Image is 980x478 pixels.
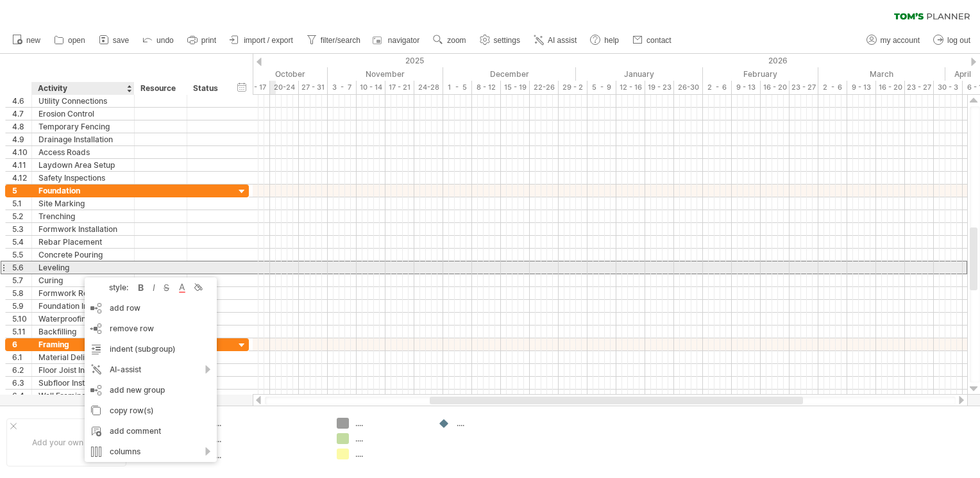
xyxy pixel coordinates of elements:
span: remove row [110,324,154,333]
div: October 2025 [195,67,328,81]
div: 5.9 [12,300,31,312]
div: Activity [38,82,127,95]
a: log out [930,32,974,49]
div: 4.9 [12,133,31,145]
div: 5.10 [12,313,31,325]
div: Backfilling [38,326,128,338]
div: 5.4 [12,236,31,248]
div: Formwork Removal [38,287,128,299]
div: February 2026 [703,67,818,81]
div: Resource [140,82,180,95]
div: 19 - 23 [645,81,674,94]
div: 23 - 27 [905,81,934,94]
div: 16 - 20 [761,81,790,94]
span: settings [494,36,520,45]
div: November 2025 [328,67,443,81]
div: 4.11 [12,159,31,171]
div: 23 - 27 [790,81,818,94]
div: .... [214,418,321,429]
div: 5.2 [12,210,31,222]
div: 30 - 3 [934,81,963,94]
span: contact [646,36,672,45]
a: contact [629,32,675,49]
div: Floor Joist Installation [38,364,128,376]
div: 5.8 [12,287,31,299]
span: open [68,36,85,45]
span: save [113,36,129,45]
div: .... [214,450,321,461]
div: 10 - 14 [357,81,385,94]
div: Drainage Installation [38,133,128,145]
div: 9 - 13 [847,81,876,94]
div: 5.11 [12,326,31,338]
div: indent (subgroup) [85,339,217,359]
div: 4.8 [12,120,31,133]
div: Waterproofing [38,313,128,325]
div: 6.3 [12,377,31,389]
a: open [51,32,89,49]
div: Status [193,82,221,95]
div: 12 - 16 [616,81,645,94]
div: Subfloor Installation [38,377,128,389]
div: 15 - 19 [501,81,530,94]
span: AI assist [548,36,577,45]
a: zoom [430,32,469,49]
div: AI-assist [85,359,217,380]
div: 5.5 [12,249,31,261]
div: Foundation [38,185,128,197]
div: add comment [85,421,217,441]
div: Add your own logo [6,418,126,466]
div: 2 - 6 [818,81,847,94]
div: 27 - 31 [299,81,328,94]
div: 16 - 20 [876,81,905,94]
div: Site Marking [38,197,128,210]
div: Concrete Pouring [38,249,128,261]
div: 17 - 21 [385,81,414,94]
div: 5.7 [12,274,31,286]
span: undo [156,36,174,45]
a: save [96,32,133,49]
div: .... [457,418,527,429]
span: zoom [447,36,466,45]
div: 1 - 5 [443,81,472,94]
div: 13 - 17 [241,81,270,94]
div: Formwork Installation [38,223,128,235]
div: Rebar Placement [38,236,128,248]
div: 2 - 6 [703,81,732,94]
div: .... [355,449,425,459]
a: print [184,32,220,49]
span: my account [881,36,920,45]
div: January 2026 [576,67,703,81]
div: Trenching [38,210,128,222]
a: help [587,32,623,49]
div: 4.12 [12,172,31,184]
div: Safety Inspections [38,172,128,184]
div: 26-30 [674,81,703,94]
div: Framing [38,338,128,350]
div: 20-24 [270,81,299,94]
div: copy row(s) [85,400,217,421]
div: 6.1 [12,351,31,363]
div: Wall Framing [38,390,128,402]
div: 6 [12,338,31,350]
div: 22-26 [530,81,559,94]
span: help [604,36,619,45]
div: Curing [38,274,128,286]
a: new [9,32,44,49]
div: 9 - 13 [732,81,761,94]
div: Leveling [38,261,128,274]
div: 5.1 [12,197,31,210]
span: import / export [244,36,293,45]
div: 8 - 12 [472,81,501,94]
a: undo [139,32,178,49]
div: .... [214,434,321,445]
div: add row [85,298,217,318]
span: filter/search [321,36,360,45]
div: 5.6 [12,261,31,274]
a: my account [863,32,924,49]
div: 6.2 [12,364,31,376]
div: add new group [85,380,217,400]
span: log out [947,36,970,45]
div: 5 [12,185,31,197]
div: March 2026 [818,67,945,81]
